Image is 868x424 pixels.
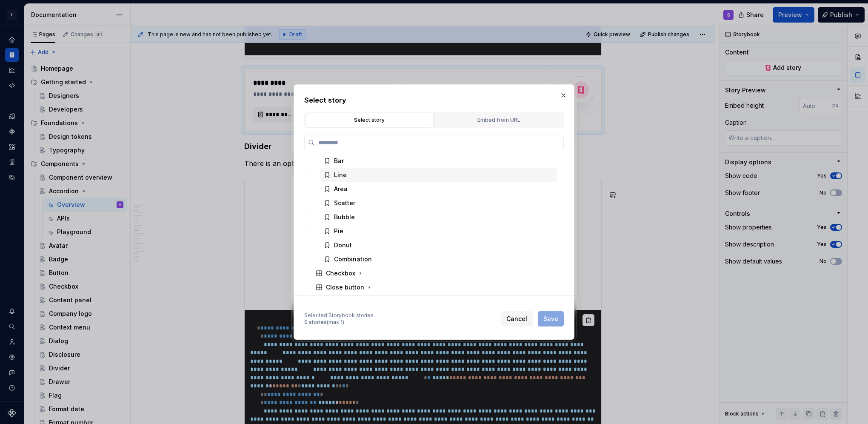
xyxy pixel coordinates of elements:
div: Bar [334,157,344,165]
div: Donut [334,241,352,249]
div: Checkbox [326,269,355,278]
div: 0 stories (max 1) [304,319,374,326]
div: Selected Storybook stories [304,312,374,319]
div: Scatter [334,199,355,207]
h2: Select story [304,95,564,105]
div: Combination [334,255,372,264]
span: Cancel [506,315,527,323]
div: Bubble [334,213,355,221]
div: Area [334,185,348,193]
div: Line [334,171,347,179]
button: Cancel [501,311,533,327]
div: Pie [334,227,343,235]
div: Embed from URL [437,116,560,124]
div: Select story [308,116,431,124]
div: Close button [326,283,364,292]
